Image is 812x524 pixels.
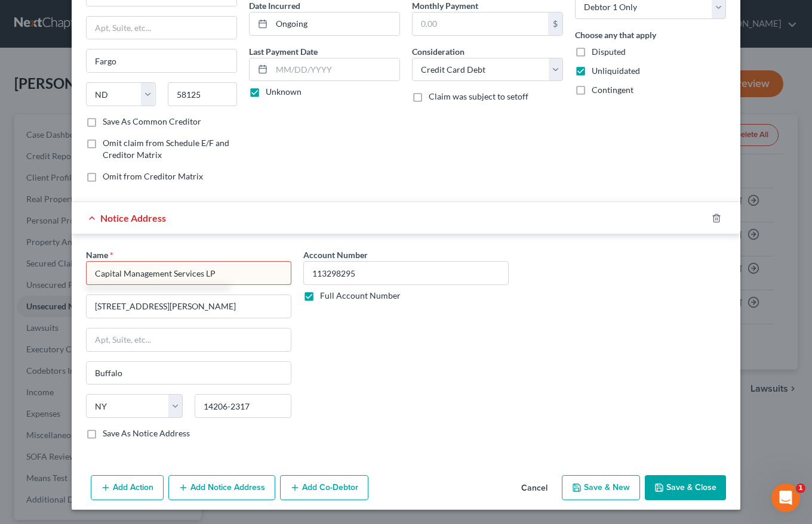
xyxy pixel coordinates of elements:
[100,212,166,224] span: Notice Address
[303,261,509,285] input: --
[249,45,318,58] label: Last Payment Date
[592,66,640,76] span: Unliquidated
[592,46,626,57] span: Disputed
[87,362,291,385] input: Enter city...
[168,475,275,500] button: Add Notice Address
[548,13,562,35] div: $
[87,49,236,72] input: Enter city...
[320,290,401,302] label: Full Account Number
[303,249,368,261] label: Account Number
[103,138,229,160] span: Omit claim from Schedule E/F and Creditor Matrix
[413,13,548,35] input: 0.00
[195,394,291,418] input: Enter zip..
[796,483,805,493] span: 1
[575,29,656,41] label: Choose any that apply
[280,475,368,500] button: Add Co-Debtor
[512,476,557,500] button: Cancel
[645,475,726,500] button: Save & Close
[771,483,800,512] iframe: Intercom live chat
[91,475,164,500] button: Add Action
[592,85,633,95] span: Contingent
[103,171,203,181] span: Omit from Creditor Matrix
[87,328,291,351] input: Apt, Suite, etc...
[266,86,302,98] label: Unknown
[86,261,291,285] input: Search by name...
[86,250,108,260] span: Name
[103,427,190,439] label: Save As Notice Address
[562,475,640,500] button: Save & New
[168,82,238,106] input: Enter zip...
[429,91,528,101] span: Claim was subject to setoff
[87,295,291,318] input: Enter address...
[87,17,236,39] input: Apt, Suite, etc...
[103,116,201,128] label: Save As Common Creditor
[272,13,399,35] input: MM/DD/YYYY
[272,58,399,81] input: MM/DD/YYYY
[412,45,465,58] label: Consideration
